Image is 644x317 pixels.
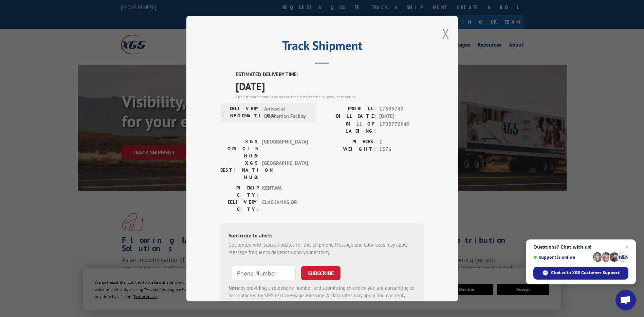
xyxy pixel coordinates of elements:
label: XGS ORIGIN HUB: [220,138,259,159]
label: WEIGHT: [322,146,376,153]
span: 1705770949 [379,120,424,134]
span: 1576 [379,146,424,153]
label: ESTIMATED DELIVERY TIME: [236,71,424,79]
div: by providing a telephone number and submitting this form you are consenting to be contacted by SM... [228,284,416,307]
span: [GEOGRAPHIC_DATA] [262,159,308,181]
label: PICKUP CITY: [220,184,259,198]
label: XGS DESTINATION HUB: [220,159,259,181]
span: [DATE] [379,113,424,120]
label: DELIVERY INFORMATION: [222,105,261,120]
span: KENT , WA [262,184,308,198]
label: PROBILL: [322,105,376,113]
label: BILL DATE: [322,113,376,120]
span: Close chat [623,243,631,251]
div: The estimated time is using the time zone for the delivery destination. [236,94,424,100]
div: Subscribe to alerts [228,231,416,241]
input: Phone Number [231,266,296,280]
div: Get texted with status updates for this shipment. Message and data rates may apply. Message frequ... [228,241,416,256]
span: 2 [379,138,424,146]
div: Open chat [615,290,636,310]
label: DELIVERY CITY: [220,198,259,213]
label: BILL OF LADING: [322,120,376,134]
button: Close modal [442,24,449,43]
span: Arrived at Destination Facility [264,105,310,120]
span: Questions? Chat with us! [533,244,628,250]
span: Chat with XGS Customer Support [551,270,620,276]
label: PIECES: [322,138,376,146]
span: Support is online [533,255,590,260]
button: SUBSCRIBE [301,266,341,280]
div: Chat with XGS Customer Support [533,267,628,280]
span: [DATE] [236,78,424,94]
h2: Track Shipment [220,41,424,54]
span: [GEOGRAPHIC_DATA] [262,138,308,159]
span: 17695743 [379,105,424,113]
strong: Note: [228,284,240,291]
span: CLACKAMAS , OR [262,198,308,213]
